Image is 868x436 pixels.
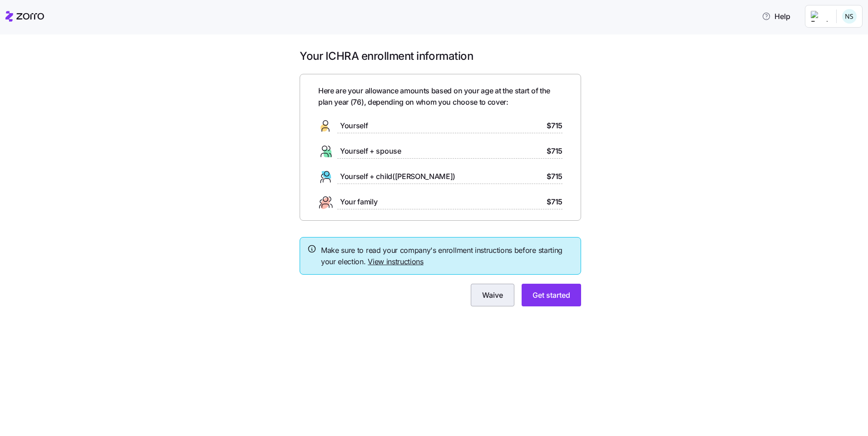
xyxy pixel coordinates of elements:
span: Waive [482,290,503,300]
h1: Your ICHRA enrollment information [300,49,581,63]
button: Get started [522,284,581,306]
span: $715 [547,171,562,182]
span: Yourself + spouse [340,145,401,157]
span: Make sure to read your company's enrollment instructions before starting your election. [321,245,573,267]
span: Your family [340,196,377,208]
img: Employer logo [811,11,829,22]
span: Yourself + child([PERSON_NAME]) [340,171,455,182]
span: $715 [547,196,562,208]
a: View instructions [368,257,424,266]
span: $715 [547,120,562,131]
button: Help [755,7,798,25]
img: f6f61aafdb5968c979e09fd44dec1c93 [842,9,857,24]
span: Yourself [340,120,368,131]
span: $715 [547,145,562,157]
span: Here are your allowance amounts based on your age at the start of the plan year ( 76 ), depending... [318,85,562,108]
span: Get started [533,290,570,300]
button: Waive [471,284,514,306]
span: Help [762,11,790,22]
